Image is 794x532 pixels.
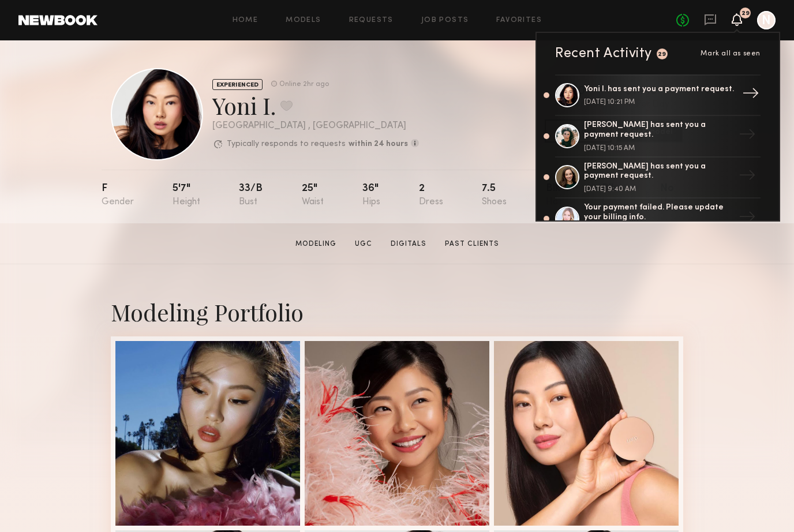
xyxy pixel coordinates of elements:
div: EXPERIENCED [212,79,263,90]
div: [DATE] 10:15 AM [584,145,734,152]
a: Models [286,17,321,24]
div: Modeling Portfolio [111,297,683,327]
a: N [757,11,776,29]
div: Yoni I. [212,90,419,121]
div: 36" [362,183,380,207]
div: 2 [419,183,443,207]
a: Yoni I. has sent you a payment request.[DATE] 10:21 PM→ [555,74,761,116]
div: [DATE] 10:21 PM [584,99,734,106]
div: → [734,121,761,151]
div: Recent Activity [555,47,652,61]
div: → [737,80,764,110]
a: Requests [349,17,394,24]
div: 29 [658,51,666,58]
div: → [734,162,761,192]
div: Your payment failed. Please update your billing info. [584,203,734,223]
div: Online 2hr ago [279,81,329,88]
a: Modeling [291,239,341,249]
div: [PERSON_NAME] has sent you a payment request. [584,162,734,182]
div: F [102,183,134,207]
div: Yoni I. has sent you a payment request. [584,85,734,95]
a: [PERSON_NAME] has sent you a payment request.[DATE] 9:40 AM→ [555,158,761,199]
a: Job Posts [421,17,469,24]
div: 7.5 [482,183,507,207]
div: 29 [741,10,750,17]
b: within 24 hours [349,140,408,148]
div: 5'7" [173,183,200,207]
a: Digitals [386,239,431,249]
a: Past Clients [440,239,504,249]
div: [GEOGRAPHIC_DATA] , [GEOGRAPHIC_DATA] [212,121,419,131]
div: [PERSON_NAME] has sent you a payment request. [584,121,734,140]
div: → [734,204,761,234]
a: Favorites [496,17,542,24]
a: [PERSON_NAME] has sent you a payment request.[DATE] 10:15 AM→ [555,116,761,158]
span: Mark all as seen [701,50,761,57]
div: 33/b [239,183,263,207]
a: UGC [350,239,377,249]
div: [DATE] 9:40 AM [584,186,734,193]
a: Your payment failed. Please update your billing info.→ [555,198,761,240]
p: Typically responds to requests [227,140,346,148]
a: Home [233,17,259,24]
div: 25" [302,183,324,207]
